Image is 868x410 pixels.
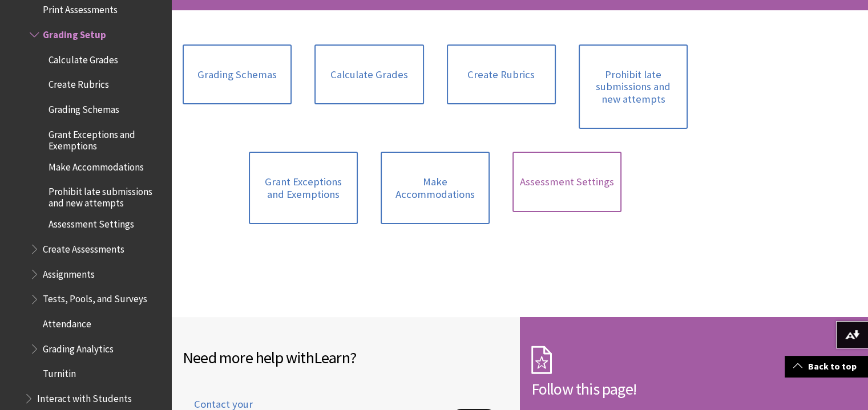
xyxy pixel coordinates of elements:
span: Make Accommodations [49,157,144,173]
span: Turnitin [43,364,76,380]
span: Grant Exceptions and Exemptions [49,125,163,152]
span: Assessment Settings [49,215,134,230]
span: Tests, Pools, and Surveys [43,290,147,305]
span: Grading Analytics [43,339,114,355]
a: Make Accommodations [381,152,490,224]
span: Assignments [43,265,95,280]
a: Prohibit late submissions and new attempts [579,44,688,129]
a: Calculate Grades [314,44,423,105]
a: Grant Exceptions and Exemptions [249,152,358,224]
span: Attendance [43,314,91,330]
span: Create Rubrics [49,75,109,90]
span: Create Assessments [43,239,124,255]
a: Grading Schemas [183,44,292,105]
span: Calculate Grades [49,50,118,66]
h2: Follow this page! [531,377,857,401]
span: Interact with Students [37,389,132,404]
h2: Need more help with ? [183,346,508,370]
span: Learn [314,347,350,368]
a: Create Rubrics [447,44,556,105]
a: Assessment Settings [512,152,621,212]
span: Grading Setup [43,25,106,40]
a: Back to top [785,356,868,377]
span: Prohibit late submissions and new attempts [49,182,163,209]
span: Print Assessments [43,1,118,16]
span: Grading Schemas [49,100,119,115]
img: Subscription Icon [531,346,552,374]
